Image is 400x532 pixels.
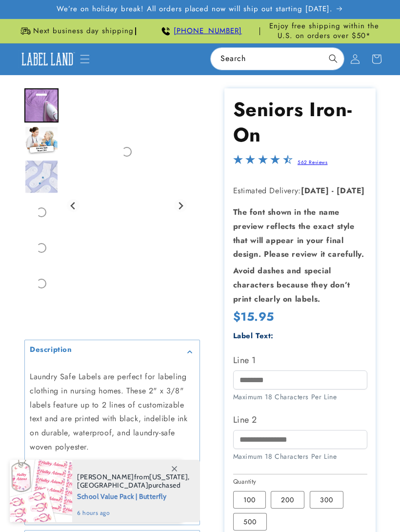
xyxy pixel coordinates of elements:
[24,160,59,194] div: Go to slide 3
[25,340,200,362] summary: Description
[57,4,333,14] span: We’re on holiday break! All orders placed now will ship out starting [DATE].
[16,19,136,43] div: Announcement
[77,481,148,490] span: [GEOGRAPHIC_DATA]
[149,472,188,481] span: [US_STATE]
[30,345,72,355] h2: Description
[24,126,59,156] img: Nurse with an elderly woman and an iron on label
[233,97,367,147] h1: Seniors Iron-On
[233,184,367,198] p: Estimated Delivery:
[233,491,266,509] label: 100
[301,185,329,196] strong: [DATE]
[24,88,59,123] img: Iron on name label being ironed to shirt
[302,490,390,522] iframe: Gorgias live chat messenger
[140,19,260,43] div: Announcement
[74,48,96,70] summary: Menu
[33,26,134,36] span: Next business day shipping
[233,392,367,402] div: Maximum 18 Characters Per Line
[24,195,59,229] div: Go to slide 4
[233,265,350,305] strong: Avoid dashes and special characters because they don’t print clearly on labels.
[298,159,328,166] a: 562 Reviews
[30,370,195,454] p: Laundry Safe Labels are perfect for labeling clothing in nursing homes. These 2" x 3/8" labels fe...
[19,50,77,68] img: Label Land
[233,157,293,168] span: 4.4-star overall rating
[77,473,190,490] span: from , purchased
[67,199,80,212] button: Go to last slide
[24,160,59,194] img: Nursing Home Iron-On - Label Land
[233,513,267,531] label: 500
[24,266,59,301] div: Go to slide 6
[174,25,242,36] a: [PHONE_NUMBER]
[337,185,365,196] strong: [DATE]
[233,477,258,487] legend: Quantity
[264,19,384,43] div: Announcement
[233,412,367,428] label: Line 2
[233,352,367,368] label: Line 1
[233,330,274,341] label: Label Text:
[271,491,304,509] label: 200
[233,451,367,462] div: Maximum 18 Characters Per Line
[24,88,59,123] div: Go to slide 1
[77,472,134,481] span: [PERSON_NAME]
[332,185,334,196] strong: -
[24,231,59,265] div: Go to slide 5
[233,206,364,260] strong: The font shown in the name preview reflects the exact style that will appear in your final design...
[24,124,59,158] div: Go to slide 2
[233,309,275,324] span: $15.95
[15,46,80,72] a: Label Land
[322,48,344,69] button: Search
[174,199,187,212] button: Next slide
[264,21,384,41] span: Enjoy free shipping within the U.S. on orders over $50*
